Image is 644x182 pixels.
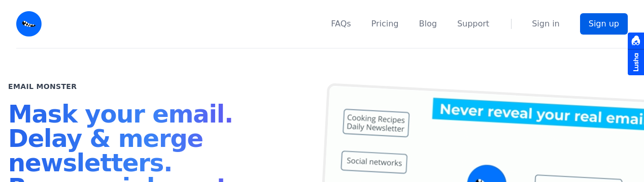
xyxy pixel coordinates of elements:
img: Email Monster [16,11,42,37]
a: Blog [419,18,437,30]
a: Pricing [371,18,399,30]
a: Sign in [532,18,560,30]
h2: Email Monster [8,81,77,92]
a: Support [457,18,489,30]
a: Sign up [580,13,628,35]
a: FAQs [331,18,351,30]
